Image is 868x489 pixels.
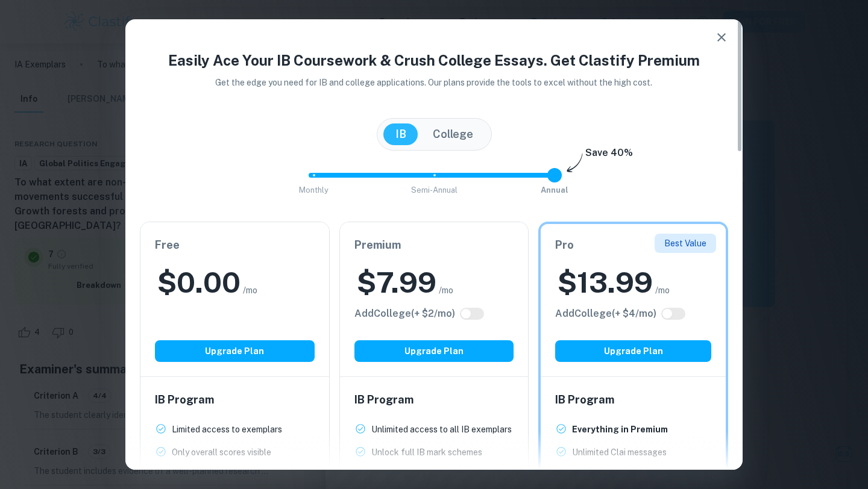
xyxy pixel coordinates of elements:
p: Unlimited access to all IB exemplars [371,423,512,436]
h2: $ 7.99 [357,263,436,302]
h6: Pro [555,237,711,254]
p: Everything in Premium [572,423,668,436]
h6: Save 40% [585,146,633,166]
span: /mo [439,284,453,297]
span: Monthly [299,185,329,195]
button: College [421,123,485,145]
span: /mo [243,284,257,297]
h6: IB Program [354,391,514,408]
h4: Easily Ace Your IB Coursework & Crush College Essays. Get Clastify Premium [140,49,728,71]
h6: Premium [354,237,514,254]
button: Upgrade Plan [155,340,315,362]
button: IB [383,123,418,145]
p: Get the edge you need for IB and college applications. Our plans provide the tools to excel witho... [199,76,670,89]
h6: IB Program [555,391,711,408]
p: Limited access to exemplars [172,423,282,436]
h2: $ 13.99 [558,263,653,302]
h2: $ 0.00 [157,263,241,302]
span: Semi-Annual [411,185,458,195]
button: Upgrade Plan [354,340,514,362]
span: /mo [655,284,670,297]
h6: IB Program [155,391,315,408]
span: Annual [541,185,568,195]
h6: Free [155,237,315,254]
img: subscription-arrow.svg [567,153,583,173]
h6: Click to see all the additional College features. [555,307,656,321]
button: Upgrade Plan [555,340,711,362]
p: Best Value [664,237,706,250]
h6: Click to see all the additional College features. [354,307,455,321]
